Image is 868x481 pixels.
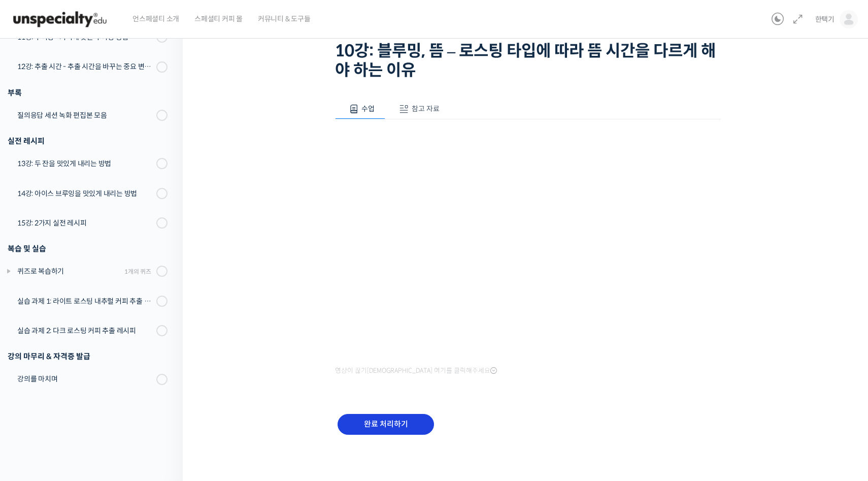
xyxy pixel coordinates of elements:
[124,267,151,276] div: 1개의 퀴즈
[17,373,153,384] div: 강의를 마치며
[17,266,121,277] div: 퀴즈로 복습하기
[8,349,168,363] div: 강의 마무리 & 자격증 발급
[17,325,153,336] div: 실습 과제 2: 다크 로스팅 커피 추출 레시피
[17,158,153,169] div: 13강: 두 잔을 맛있게 내리는 방법
[815,15,834,24] span: 한택기
[335,41,721,80] h1: 10강: 블루밍, 뜸 – 로스팅 타입에 따라 뜸 시간을 다르게 해야 하는 이유
[32,337,38,345] span: 홈
[8,134,168,148] div: 실전 레시피
[361,104,375,113] span: 수업
[3,322,67,347] a: 홈
[8,86,168,100] div: 부록
[17,188,153,199] div: 14강: 아이스 브루잉을 맛있게 내리는 방법
[17,110,153,121] div: 질의응답 세션 녹화 편집본 모음
[8,242,168,255] div: 복습 및 실습
[338,414,434,435] input: 완료 처리하기
[93,338,105,346] span: 대화
[67,322,131,347] a: 대화
[131,322,195,347] a: 설정
[17,61,153,72] div: 12강: 추출 시간 - 추출 시간을 바꾸는 중요 변수 파헤치기
[157,337,169,345] span: 설정
[335,367,497,375] span: 영상이 끊기[DEMOGRAPHIC_DATA] 여기를 클릭해주세요
[17,296,153,307] div: 실습 과제 1: 라이트 로스팅 내추럴 커피 추출 레시피
[412,104,440,113] span: 참고 자료
[17,217,153,229] div: 15강: 2가지 실전 레시피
